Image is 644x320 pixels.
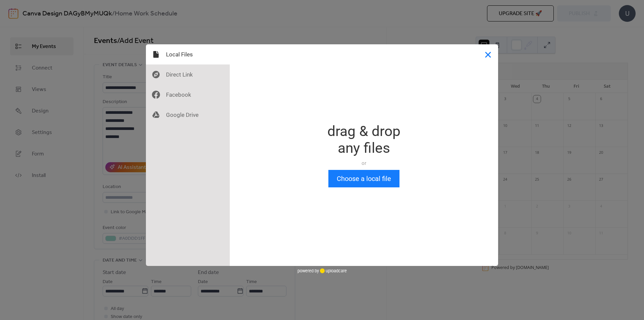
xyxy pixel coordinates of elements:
[298,266,347,276] div: powered by
[146,85,230,105] div: Facebook
[146,64,230,85] div: Direct Link
[319,268,347,273] a: uploadcare
[327,123,400,156] div: drag & drop any files
[146,105,230,125] div: Google Drive
[478,44,498,64] button: Close
[327,160,400,167] div: or
[328,170,399,187] button: Choose a local file
[146,44,230,64] div: Local Files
